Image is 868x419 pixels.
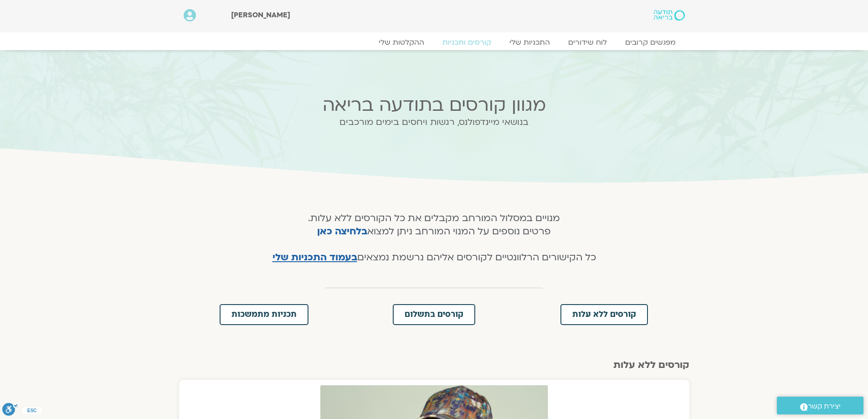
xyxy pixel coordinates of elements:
span: קורסים ללא עלות [572,310,636,319]
a: קורסים ותכניות [433,38,500,47]
a: יצירת קשר [777,397,863,414]
a: קורסים בתשלום [393,304,475,325]
h2: מגוון קורסים בתודעה בריאה [256,95,613,115]
h2: בנושאי מיינדפולנס, רגשות ויחסים בימים מורכבים [256,117,613,127]
span: תכניות מתמשכות [231,310,297,319]
span: יצירת קשר [808,400,841,413]
a: מפגשים קרובים [616,38,685,47]
span: [PERSON_NAME] [231,10,290,20]
h2: קורסים ללא עלות [179,360,689,371]
nav: Menu [184,38,685,47]
span: קורסים בתשלום [405,310,463,319]
a: קורסים ללא עלות [560,304,648,325]
a: ההקלטות שלי [370,38,433,47]
a: תכניות מתמשכות [220,304,308,325]
a: בלחיצה כאן [317,225,367,238]
a: לוח שידורים [559,38,616,47]
a: התכניות שלי [500,38,559,47]
h4: מנויים במסלול המורחב מקבלים את כל הקורסים ללא עלות. פרטים נוספים על המנוי המורחב ניתן למצוא כל הק... [262,212,606,264]
a: בעמוד התכניות שלי [272,251,357,264]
